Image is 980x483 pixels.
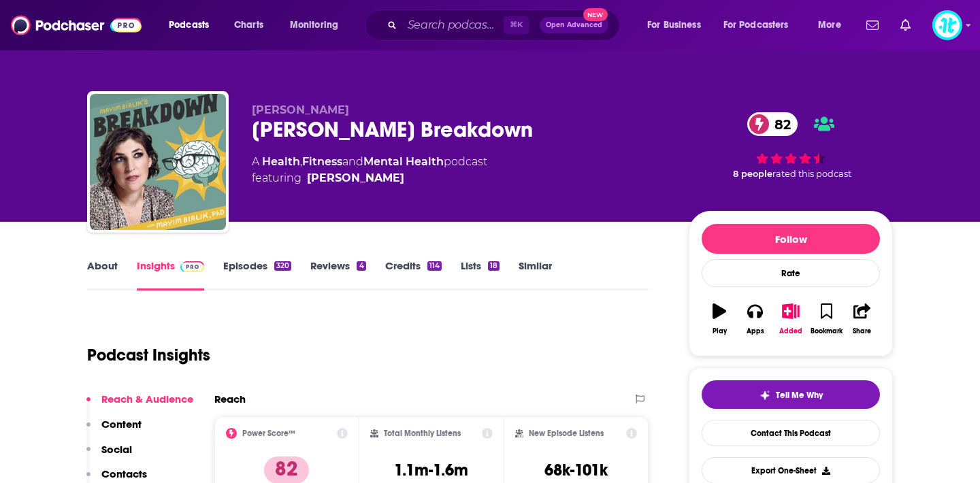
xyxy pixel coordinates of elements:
a: Contact This Podcast [702,420,880,446]
input: Search podcasts, credits, & more... [402,14,504,36]
span: Podcasts [169,16,209,35]
button: Reach & Audience [86,393,193,418]
button: Added [773,295,808,344]
div: Bookmark [811,327,843,335]
button: open menu [638,14,718,36]
span: Charts [234,16,263,35]
div: Rate [702,259,880,287]
h3: 68k-101k [544,460,608,480]
button: Share [845,295,880,344]
div: Share [853,327,871,335]
img: User Profile [932,10,962,40]
a: 82 [747,112,798,136]
div: 82 8 peoplerated this podcast [689,103,893,188]
span: [PERSON_NAME] [252,103,349,116]
button: Bookmark [808,295,844,344]
a: Charts [225,14,272,36]
img: Mayim Bialik's Breakdown [90,94,226,230]
button: open menu [280,14,356,36]
span: For Business [647,16,701,35]
img: tell me why sparkle [759,390,770,401]
div: Search podcasts, credits, & more... [378,10,633,41]
span: 82 [761,112,798,136]
button: Play [702,295,737,344]
span: For Podcasters [723,16,789,35]
img: Podchaser Pro [180,261,204,272]
div: 4 [357,261,365,271]
h2: Power Score™ [242,429,295,438]
a: Credits114 [385,259,442,290]
img: Podchaser - Follow, Share and Rate Podcasts [11,12,142,38]
p: Contacts [101,467,147,480]
p: Social [101,443,132,456]
span: 8 people [733,169,772,179]
a: InsightsPodchaser Pro [137,259,204,290]
span: ⌘ K [504,16,529,34]
h2: Reach [214,393,246,405]
button: open menu [808,14,858,36]
span: featuring [252,170,487,186]
a: About [87,259,118,290]
span: Tell Me Why [776,390,823,401]
a: Fitness [302,155,342,168]
button: tell me why sparkleTell Me Why [702,380,880,409]
div: 18 [488,261,500,271]
button: Social [86,443,132,468]
p: Reach & Audience [101,393,193,405]
a: Health [262,155,300,168]
a: Show notifications dropdown [895,14,916,37]
p: Content [101,418,142,431]
span: Monitoring [290,16,338,35]
button: Follow [702,224,880,254]
button: Content [86,418,142,443]
span: , [300,155,302,168]
span: New [583,8,608,21]
button: Show profile menu [932,10,962,40]
h3: 1.1m-1.6m [394,460,468,480]
div: Apps [747,327,764,335]
button: Apps [737,295,772,344]
h2: New Episode Listens [529,429,604,438]
a: Lists18 [461,259,500,290]
a: Similar [519,259,552,290]
a: Show notifications dropdown [861,14,884,37]
h2: Total Monthly Listens [384,429,461,438]
a: Mental Health [363,155,444,168]
span: and [342,155,363,168]
a: Reviews4 [310,259,365,290]
button: open menu [159,14,227,36]
div: Added [779,327,802,335]
span: Logged in as ImpactTheory [932,10,962,40]
span: rated this podcast [772,169,851,179]
button: open menu [715,14,808,36]
div: 114 [427,261,442,271]
span: More [818,16,841,35]
div: Play [713,327,727,335]
div: A podcast [252,154,487,186]
a: [PERSON_NAME] [307,170,404,186]
span: Open Advanced [546,22,602,29]
a: Episodes320 [223,259,291,290]
button: Open AdvancedNew [540,17,608,33]
h1: Podcast Insights [87,345,210,365]
div: 320 [274,261,291,271]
